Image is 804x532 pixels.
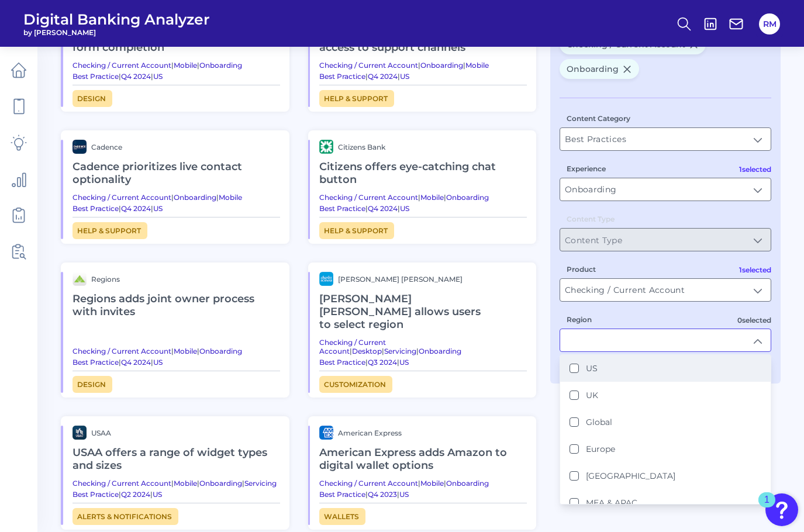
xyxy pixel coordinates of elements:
span: Design [73,90,112,107]
span: | [171,347,174,355]
span: | [119,72,121,81]
a: Help & Support [73,222,147,239]
span: | [119,358,121,367]
a: Onboarding [446,193,489,202]
label: Content Type [567,215,615,223]
label: UK [586,390,598,400]
span: | [382,347,384,355]
a: US [400,72,409,81]
h2: Cadence prioritizes live contact optionality [73,154,280,193]
span: | [418,193,420,202]
a: Servicing [244,479,277,488]
a: Q4 2024 [368,72,398,81]
span: | [444,479,446,488]
span: | [397,490,399,499]
a: Best Practice [319,490,365,499]
a: brand logoCitizens Bank [319,140,527,154]
a: Mobile [219,193,242,202]
span: | [197,479,199,488]
span: Help & Support [319,90,394,107]
span: | [216,193,219,202]
img: brand logo [73,426,87,440]
a: Q4 2023 [368,490,397,499]
a: Checking / Current Account [319,338,386,355]
a: Q4 2024 [121,204,151,213]
a: Alerts & Notifications [73,508,178,525]
span: | [119,204,121,213]
label: US [586,363,598,374]
label: Region [567,315,592,324]
a: brand logoRegions [73,272,280,286]
a: Mobile [420,479,444,488]
span: | [171,61,174,70]
a: Mobile [420,193,444,202]
a: Checking / Current Account [73,193,171,202]
a: US [153,490,162,499]
span: Regions [91,275,120,284]
a: brand logoAmerican Express [319,426,527,440]
span: | [151,72,153,81]
span: [PERSON_NAME] [PERSON_NAME] [338,275,463,284]
span: Cadence [91,143,122,151]
a: US [399,358,409,367]
img: brand logo [319,272,333,286]
a: Checking / Current Account [319,193,418,202]
button: RM [759,13,780,34]
a: Mobile [465,61,489,70]
span: | [171,193,174,202]
a: Best Practice [73,358,119,367]
img: brand logo [73,140,87,154]
span: | [171,479,174,488]
a: brand logoUSAA [73,426,280,440]
img: brand logo [319,140,333,154]
span: Digital Banking Analyzer [23,11,210,28]
span: | [197,61,199,70]
span: | [398,204,400,213]
span: Wallets [319,508,365,525]
a: Best Practice [319,358,365,367]
a: US [399,490,409,499]
label: Product [567,265,596,274]
a: Best Practice [319,72,365,81]
a: Q2 2024 [121,490,150,499]
span: | [151,358,153,367]
img: brand logo [73,272,87,286]
label: Content Category [567,114,630,123]
span: | [150,490,153,499]
a: Onboarding [420,61,463,70]
span: | [416,347,419,355]
a: Best Practice [73,490,119,499]
a: Design [73,376,112,393]
span: | [444,193,446,202]
span: | [350,347,352,355]
a: Help & Support [319,222,394,239]
label: MEA & APAC [586,498,637,508]
a: Best Practice [319,204,365,213]
span: Customization [319,376,392,393]
div: 1 [764,500,770,515]
a: Checking / Current Account [73,61,171,70]
span: USAA [91,429,111,437]
input: Content Type [560,229,771,251]
h2: American Express adds Amazon to digital wallet options [319,440,527,479]
span: | [365,204,368,213]
h2: Regions adds joint owner process with invites [73,286,280,325]
button: Open Resource Center, 1 new notification [765,493,798,526]
a: US [153,204,163,213]
a: US [153,72,163,81]
a: US [400,204,409,213]
span: | [197,347,199,355]
span: Citizens Bank [338,143,385,151]
a: US [153,358,163,367]
a: Onboarding [419,347,461,355]
a: Q4 2024 [121,72,151,81]
a: Q4 2024 [121,358,151,367]
h2: USAA offers a range of widget types and sizes [73,440,280,479]
a: Onboarding [174,193,216,202]
a: Q4 2024 [368,204,398,213]
a: brand logo[PERSON_NAME] [PERSON_NAME] [319,272,527,286]
span: Onboarding [560,59,639,79]
span: | [398,72,400,81]
a: brand logoCadence [73,140,280,154]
